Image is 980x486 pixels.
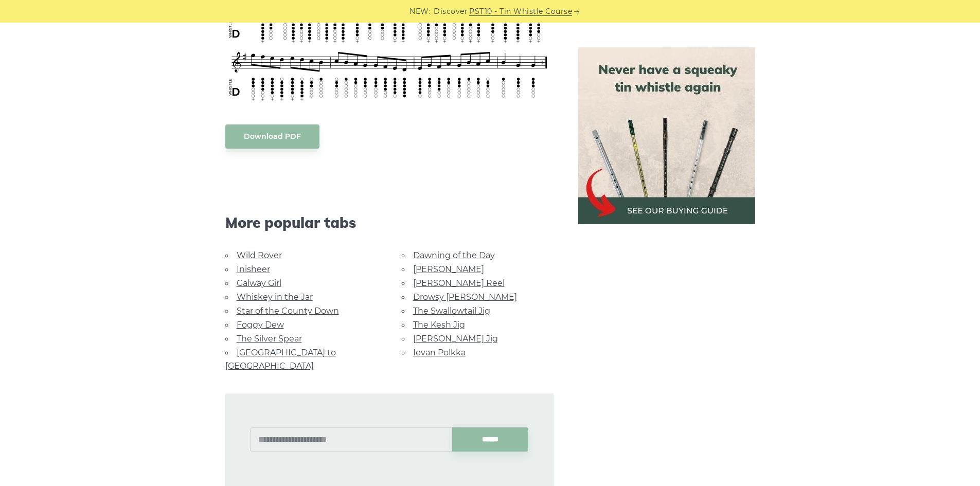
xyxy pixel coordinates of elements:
span: More popular tabs [225,214,554,231]
a: Inisheer [237,264,270,274]
a: [PERSON_NAME] Reel [413,278,505,288]
a: Dawning of the Day [413,250,495,260]
span: NEW: [409,6,431,17]
a: Ievan Polkka [413,348,466,357]
a: [GEOGRAPHIC_DATA] to [GEOGRAPHIC_DATA] [225,348,336,371]
a: Star of the County Down [237,306,339,316]
a: The Kesh Jig [413,320,465,330]
a: [PERSON_NAME] Jig [413,334,498,344]
span: Discover [434,6,468,17]
a: Whiskey in the Jar [237,292,313,302]
a: PST10 - Tin Whistle Course [469,6,572,17]
a: Drowsy [PERSON_NAME] [413,292,517,302]
a: Download PDF [225,124,319,149]
a: Galway Girl [237,278,281,288]
a: [PERSON_NAME] [413,264,484,274]
img: tin whistle buying guide [578,47,755,224]
a: Foggy Dew [237,320,284,330]
a: The Swallowtail Jig [413,306,490,316]
a: The Silver Spear [237,334,302,344]
a: Wild Rover [237,250,282,260]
